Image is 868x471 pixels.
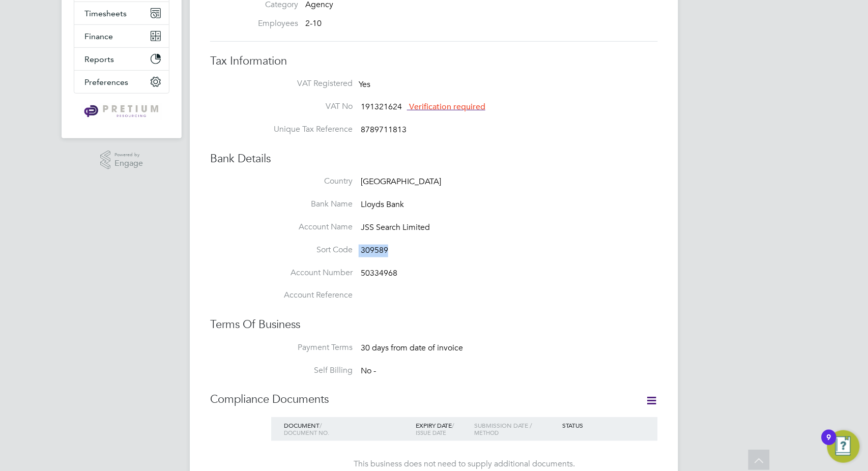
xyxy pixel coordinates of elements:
[251,268,353,278] label: Account Number
[114,159,143,168] span: Engage
[320,422,322,430] span: /
[251,124,353,135] label: Unique Tax Reference
[361,222,430,232] span: JSS Search Limited
[306,18,322,28] span: 2-10
[361,268,397,278] span: 50334968
[243,18,299,29] label: Employees
[251,78,353,89] label: VAT Registered
[84,54,114,64] span: Reports
[210,392,658,407] h3: Compliance Documents
[281,417,413,442] div: Document
[114,151,143,159] span: Powered by
[361,343,370,353] span: 30
[74,48,169,70] button: Reports
[474,429,499,437] span: Method
[359,79,370,90] span: Yes
[210,317,658,332] h3: Terms Of Business
[560,417,648,434] div: Status
[827,437,831,451] div: 9
[74,25,169,47] button: Finance
[472,417,560,442] div: Submission date /
[84,77,128,87] span: Preferences
[74,104,169,120] a: Go to home page
[284,429,329,437] span: Document no.
[251,342,353,353] label: Payment Terms
[84,32,113,41] span: Finance
[251,222,353,232] label: Account Name
[74,2,169,24] button: Timesheets
[361,102,402,112] span: 191321624
[416,429,446,437] span: Issue date
[81,104,161,120] img: pretium-logo-retina.png
[409,102,485,112] span: Verification required
[251,365,353,376] label: Self Billing
[281,459,648,470] div: This business does not need to supply additional documents.
[251,101,353,112] label: VAT No
[84,9,127,18] span: Timesheets
[251,176,353,187] label: Country
[210,54,658,69] h3: Tax Information
[361,125,407,135] span: 8789711813
[410,343,463,353] span: date of invoice
[361,245,388,255] span: 309589
[361,199,404,210] span: Lloyds Bank
[251,199,353,210] label: Bank Name
[251,245,353,255] label: Sort Code
[413,417,472,442] div: Expiry date
[251,290,353,301] label: Account Reference
[361,366,376,376] span: No -
[100,151,143,170] a: Powered byEngage
[452,422,454,430] span: /
[827,430,860,463] button: Open Resource Center, 9 new notifications
[74,71,169,93] button: Preferences
[361,177,441,187] span: [GEOGRAPHIC_DATA]
[372,343,408,353] span: days from
[210,152,658,166] h3: Bank Details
